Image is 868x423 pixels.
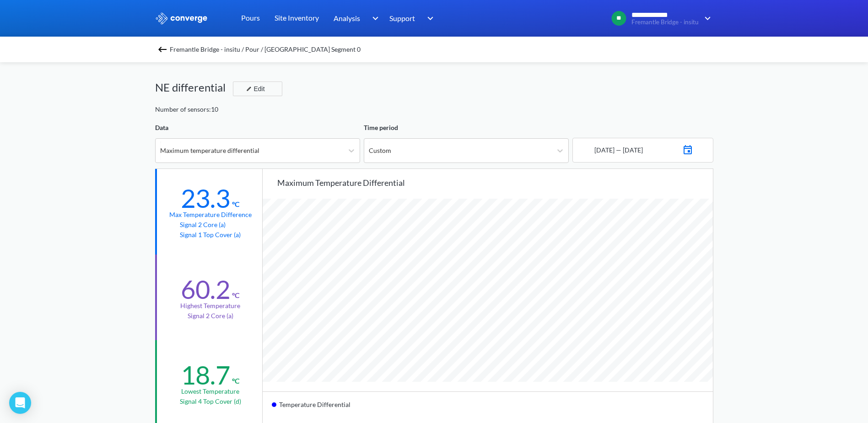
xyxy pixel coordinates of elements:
div: Number of sensors: 10 [155,104,218,114]
p: Signal 2 Core (a) [180,220,241,230]
div: Temperature Differential [272,397,358,419]
div: Maximum temperature differential [160,146,259,156]
img: edit-icon.svg [246,86,252,92]
img: calendar_icon_blu.svg [682,142,693,155]
span: Support [389,12,415,24]
div: Data [155,123,360,133]
img: downArrow.svg [366,13,381,24]
div: Edit [243,83,266,94]
div: 60.2 [181,274,230,305]
div: Lowest temperature [181,386,239,396]
div: Open Intercom Messenger [9,392,31,414]
div: [DATE] — [DATE] [593,145,643,155]
img: logo_ewhite.svg [155,12,208,24]
div: Maximum temperature differential [277,176,713,189]
div: 18.7 [181,359,230,390]
span: Fremantle Bridge - insitu [631,19,699,26]
div: Highest temperature [180,301,240,311]
img: backspace.svg [157,44,168,55]
span: Fremantle Bridge - insitu / Pour / [GEOGRAPHIC_DATA] Segment 0 [170,43,361,56]
button: Edit [233,81,282,96]
span: Analysis [334,12,360,24]
p: Signal 2 Core (a) [188,311,233,321]
p: Signal 1 Top Cover (a) [180,230,241,240]
div: 23.3 [181,183,230,214]
div: Time period [364,123,569,133]
div: Custom [369,146,391,156]
div: Max temperature difference [169,210,252,220]
img: downArrow.svg [421,13,436,24]
img: downArrow.svg [699,13,713,24]
p: Signal 4 Top Cover (d) [180,396,241,407]
div: NE differential [155,79,233,96]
